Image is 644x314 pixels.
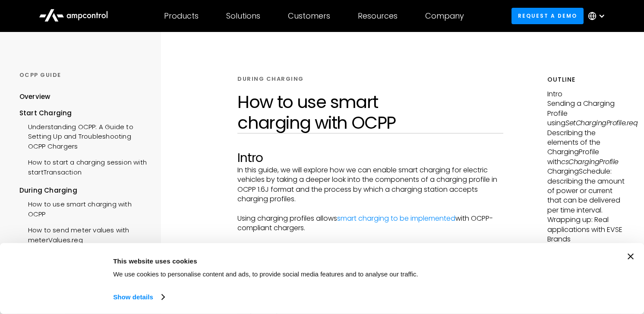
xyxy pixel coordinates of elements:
p: Wrapping up: Real applications with EVSE Brands [547,215,625,244]
div: Customers [288,11,330,21]
em: SetChargingProfile.req [565,118,638,128]
h5: Outline [547,75,625,84]
p: Intro [547,89,625,99]
p: Sending a Charging Profile using [547,99,625,128]
a: Understanding OCPP: A Guide to Setting Up and Troubleshooting OCPP Chargers [19,118,148,153]
div: Resources [358,11,398,21]
p: Using charging profiles allows with OCPP-compliant chargers. [237,214,503,233]
div: Solutions [226,11,260,21]
a: smart charging to be implemented [337,213,455,223]
p: Describing the elements of the ChargingProfile with [547,128,625,167]
h2: Intro [237,151,503,165]
a: Overview [19,92,51,108]
div: Overview [19,92,51,101]
a: How to use smart charging with OCPP [19,195,148,221]
em: csChargingProfile [561,157,619,167]
p: ‍ [237,204,503,213]
div: Start Charging [19,108,148,118]
button: Okay [488,254,612,279]
p: ‍ [237,233,503,243]
div: Products [164,11,199,21]
a: How to start a charging session with startTransaction [19,153,148,179]
span: We use cookies to personalise content and ads, to provide social media features and to analyse ou... [113,270,418,278]
div: This website uses cookies [113,256,478,266]
a: Show details [113,291,164,304]
div: OCPP GUIDE [19,71,148,79]
div: DURING CHARGING [237,75,304,83]
p: ChargingSchedule: describing the amount of power or current that can be delivered per time interval. [547,167,625,215]
a: Request a demo [511,8,584,24]
h1: How to use smart charging with OCPP [237,92,503,133]
p: In this guide, we will explore how we can enable smart charging for electric vehicles by taking a... [237,165,503,204]
div: Company [425,11,464,21]
a: How to send meter values with meterValues.req [19,221,148,247]
button: Close banner [628,254,634,260]
div: During Charging [19,186,148,195]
